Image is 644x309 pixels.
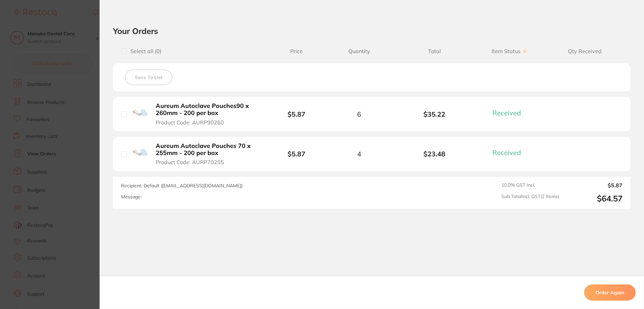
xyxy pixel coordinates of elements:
label: Message: [121,194,142,200]
span: 6 [357,110,361,118]
button: Save To List [125,70,172,85]
span: Select all ( 0 ) [127,48,161,54]
span: Received [492,148,521,157]
b: Aureum Autoclave Pouches90 x 260mm - 200 per box [156,103,260,116]
span: Total [397,48,472,54]
span: Price [271,48,321,54]
button: Received [490,148,529,157]
span: Product Code: AURP90260 [156,119,224,125]
img: Aureum Autoclave Pouches90 x 260mm - 200 per box [132,105,149,122]
h2: Your Orders [113,26,631,36]
span: Quantity [321,48,397,54]
b: $5.87 [288,150,305,158]
button: Aureum Autoclave Pouches 70 x 255mm - 200 per box Product Code: AURP70255 [154,142,262,166]
output: $64.57 [565,194,622,203]
span: Received [492,109,521,117]
span: Item Status [472,48,547,54]
span: Sub Total Incl. GST ( 2 Items) [501,194,559,203]
button: Aureum Autoclave Pouches90 x 260mm - 200 per box Product Code: AURP90260 [154,102,262,126]
b: $23.48 [397,150,472,158]
span: Recipient: Default ( [EMAIL_ADDRESS][DOMAIN_NAME] ) [121,183,242,189]
span: 10.0 % GST Incl. [501,182,559,188]
b: $35.22 [397,110,472,118]
span: Product Code: AURP70255 [156,159,224,165]
span: Qty Received [547,48,622,54]
output: $5.87 [565,182,622,188]
button: Received [490,109,529,117]
img: Aureum Autoclave Pouches 70 x 255mm - 200 per box [132,145,149,161]
b: Aureum Autoclave Pouches 70 x 255mm - 200 per box [156,143,260,156]
b: $5.87 [288,110,305,118]
button: Order Again [584,284,636,301]
span: 4 [357,150,361,158]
